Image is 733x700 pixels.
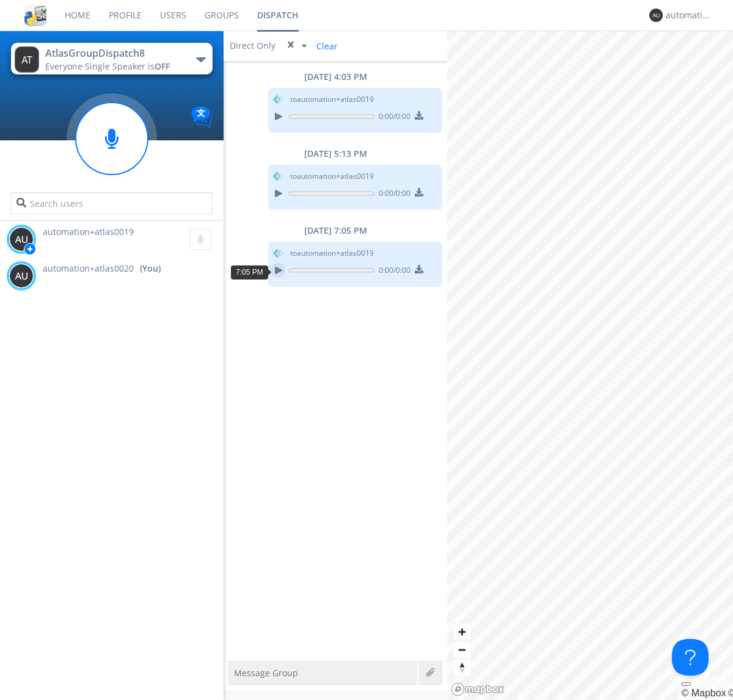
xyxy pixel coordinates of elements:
button: Reset bearing to north [453,659,471,676]
div: (You) [140,262,161,275]
div: Direct Only [230,40,279,52]
span: to automation+atlas0019 [290,171,374,182]
a: Mapbox logo [451,682,505,696]
img: Translation enabled [191,106,213,128]
span: to automation+atlas0019 [290,248,374,259]
img: 373638.png [9,227,34,251]
span: to automation+atlas0019 [290,94,374,105]
span: 7:05 PM [236,268,263,276]
a: Mapbox [681,688,726,698]
span: automation+atlas0019 [43,226,134,237]
img: caret-down-sm.svg [302,45,307,48]
img: download media button [415,265,423,273]
iframe: Toggle Customer Support [672,639,709,676]
span: automation+atlas0020 [43,262,134,275]
span: Zoom out [453,641,471,659]
span: Clear [309,37,343,55]
span: OFF [155,60,170,72]
button: AtlasGroupDispatch8Everyone·Single Speaker isOFF [11,43,212,74]
div: AtlasGroupDispatch8 [45,46,183,60]
div: [DATE] 7:05 PM [224,225,447,237]
img: 373638.png [9,264,34,288]
span: Single Speaker is [85,60,170,72]
div: Everyone · [45,60,183,73]
button: Zoom out [453,641,471,659]
button: Toggle attribution [681,682,691,686]
img: 373638.png [15,46,39,73]
button: Zoom in [453,623,471,641]
div: [DATE] 5:13 PM [224,148,447,160]
span: Reset bearing to north [453,659,471,676]
div: [DATE] 4:03 PM [224,71,447,83]
img: cddb5a64eb264b2086981ab96f4c1ba7 [24,4,46,26]
div: automation+atlas0020 [666,9,712,21]
img: download media button [415,188,423,197]
img: 373638.png [649,9,663,22]
span: 0:00 / 0:00 [374,188,410,201]
span: 0:00 / 0:00 [374,111,410,124]
img: download media button [415,111,423,120]
span: 0:00 / 0:00 [374,265,410,278]
input: Search users [11,192,212,214]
